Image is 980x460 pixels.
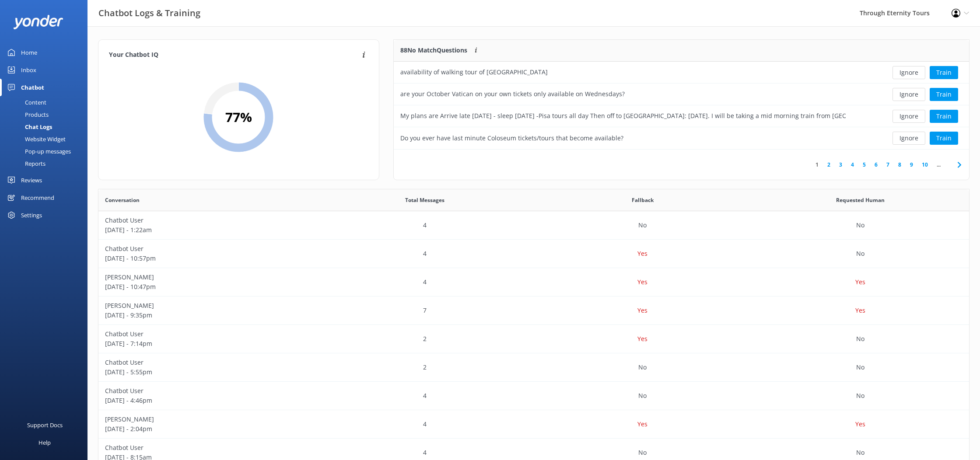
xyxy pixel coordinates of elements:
div: row [394,84,969,105]
button: Train [930,110,958,123]
p: 4 [423,277,427,287]
p: Yes [637,334,647,344]
a: 8 [894,160,906,169]
div: row [98,268,969,296]
div: Settings [21,206,42,224]
div: Website Widget [5,133,66,145]
p: 4 [423,419,427,429]
div: row [394,105,969,127]
p: 7 [423,306,427,315]
div: row [394,62,969,84]
p: Chatbot User [105,358,310,367]
p: 88 No Match Questions [400,45,467,55]
div: Products [5,108,49,121]
a: Products [5,108,87,121]
p: [PERSON_NAME] [105,301,310,310]
a: 10 [917,160,932,169]
p: No [856,220,864,230]
div: Home [21,44,37,61]
div: Reviews [21,171,42,189]
a: 3 [835,160,847,169]
p: [DATE] - 10:57pm [105,254,310,263]
a: Reports [5,157,87,170]
p: No [638,220,647,230]
p: No [856,249,864,258]
div: Pop-up messages [5,145,71,157]
div: Help [38,434,51,451]
p: Yes [855,277,865,287]
a: 5 [858,160,870,169]
span: Total Messages [405,196,444,204]
div: Do you ever have last minute Coloseum tickets/tours that become available? [400,133,623,143]
div: Reports [5,157,45,170]
a: Pop-up messages [5,145,87,157]
p: Chatbot User [105,216,310,225]
div: availability of walking tour of [GEOGRAPHIC_DATA] [400,67,548,77]
p: [DATE] - 9:35pm [105,310,310,320]
p: No [638,448,647,457]
p: 4 [423,448,427,457]
a: Content [5,96,87,108]
button: Ignore [892,132,925,145]
p: 2 [423,334,427,344]
p: Yes [637,419,647,429]
p: Yes [855,419,865,429]
p: Yes [637,306,647,315]
div: row [394,127,969,149]
p: [DATE] - 5:55pm [105,367,310,377]
h3: Chatbot Logs & Training [98,6,200,20]
a: Chat Logs [5,121,87,133]
div: row [98,296,969,325]
a: 7 [882,160,894,169]
button: Ignore [892,88,925,101]
button: Train [930,132,958,145]
h4: Your Chatbot IQ [109,50,360,60]
p: Chatbot User [105,386,310,396]
p: No [638,362,647,372]
p: Yes [637,249,647,258]
button: Ignore [892,110,925,123]
h2: 77 % [225,107,252,128]
span: Requested Human [836,196,885,204]
p: [DATE] - 1:22am [105,225,310,235]
p: No [856,448,864,457]
img: yonder-white-logo.png [13,15,63,29]
span: Fallback [632,196,654,204]
p: Yes [855,306,865,315]
p: No [856,334,864,344]
button: Train [930,88,958,101]
div: are your October Vatican on your own tickets only available on Wednesdays? [400,89,625,99]
div: Support Docs [27,416,63,434]
span: Conversation [105,196,140,204]
a: Website Widget [5,133,87,145]
p: No [638,391,647,401]
p: [DATE] - 2:04pm [105,424,310,434]
p: 4 [423,220,427,230]
p: 2 [423,362,427,372]
p: [DATE] - 4:46pm [105,396,310,405]
p: No [856,391,864,401]
div: grid [394,62,969,149]
div: row [98,382,969,410]
a: 2 [823,160,835,169]
p: 4 [423,249,427,258]
p: Chatbot User [105,443,310,453]
button: Ignore [892,66,925,79]
div: Content [5,96,46,108]
div: Inbox [21,61,36,79]
div: Recommend [21,189,54,206]
p: [DATE] - 7:14pm [105,339,310,348]
p: Chatbot User [105,329,310,339]
div: row [98,211,969,240]
div: row [98,410,969,439]
div: Chat Logs [5,121,52,133]
p: No [856,362,864,372]
a: 9 [906,160,917,169]
div: row [98,240,969,268]
a: 4 [847,160,858,169]
div: Chatbot [21,79,44,96]
div: row [98,325,969,353]
p: [DATE] - 10:47pm [105,282,310,292]
a: 1 [811,160,823,169]
button: Train [930,66,958,79]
